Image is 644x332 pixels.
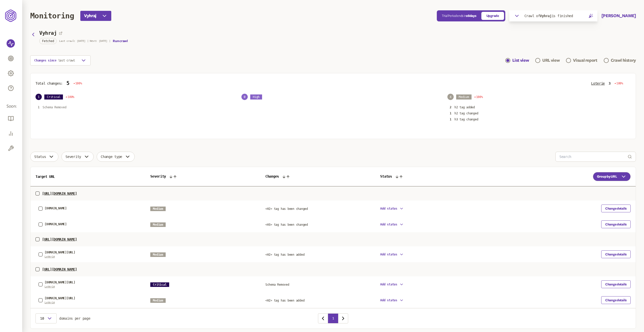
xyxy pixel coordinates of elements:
span: Schema Removed [265,283,289,286]
button: [DOMAIN_NAME][URL] [45,296,75,300]
span: 100% [73,81,82,85]
button: Group by URL [593,172,631,181]
button: Change details [601,280,631,288]
p: 5 [66,80,69,86]
span: 28 days [466,14,476,18]
span: Add status [380,223,397,226]
a: <H3> tag has been changed [265,222,308,227]
button: 1 [328,313,338,323]
span: Loterie [45,301,75,304]
span: Medium [150,222,166,227]
a: Crawl history [604,57,636,63]
span: Critical [150,282,169,287]
button: Change details [601,220,631,228]
button: Changes since last crawl [30,55,91,65]
p: Total changes: [35,81,63,85]
button: Add status [380,222,404,227]
button: 1Schema Removed [35,105,68,110]
div: Crawl history [611,57,636,63]
button: Change type [97,152,135,162]
div: Visual report [573,57,597,63]
button: Add status [380,252,404,257]
button: [DOMAIN_NAME] [45,222,67,226]
span: Loterie [45,255,75,258]
span: Fetched [42,39,54,43]
span: Medium [150,298,166,303]
button: [DOMAIN_NAME] [45,207,67,210]
span: Add status [380,253,397,256]
th: Severity [145,167,260,186]
p: Trial Period ends in [442,14,476,18]
button: Vyhraj [80,11,111,21]
a: List view [505,57,529,63]
button: Add status [380,282,404,287]
span: 0 [241,94,248,100]
button: [DOMAIN_NAME][URL] [45,281,75,284]
p: Crawl of is [524,14,573,18]
span: <H2> tag has been added [265,253,304,256]
a: [DOMAIN_NAME][URL]Loterie [39,281,75,288]
span: Vyhraj [540,14,551,18]
p: 3 [609,81,611,85]
button: Change details [601,205,631,212]
div: List view [512,57,529,63]
a: [DOMAIN_NAME] [39,222,67,226]
th: Target URL [30,167,145,186]
span: 100% [474,95,483,99]
span: 1 [38,106,40,109]
span: <H3> tag has been changed [265,223,308,226]
span: 4 [447,94,454,100]
span: 1 [450,112,451,115]
span: Critical [44,94,63,99]
span: 2 [450,106,451,109]
button: Crawl ofVyhrajis finished [509,10,597,21]
span: 100% [614,81,623,85]
button: [DOMAIN_NAME][URL] [45,251,75,254]
span: Add status [380,207,397,210]
a: [DOMAIN_NAME][URL]Loterie [39,296,75,304]
span: Medium [150,252,166,257]
input: Search [559,152,628,161]
span: Add status [380,298,397,302]
button: 2h2 tag added [447,105,477,110]
span: finished [557,14,573,18]
span: Vyhraj [84,13,96,19]
a: <H2> tag has been added [265,298,304,303]
a: URL view [535,57,560,63]
a: <H2> tag has been added [265,252,304,257]
button: Add status [380,298,404,303]
span: High [250,94,262,99]
span: Medium [150,207,166,211]
span: Group by URL [597,175,617,179]
span: 1 [450,118,451,121]
span: Soon: [7,104,16,109]
button: 1h2 tag changed [447,111,480,116]
span: 100% [65,95,74,99]
a: [DOMAIN_NAME] [39,207,67,211]
button: Run crawl [113,39,128,43]
span: Status [34,155,46,159]
a: <H2> tag has been changed [265,206,308,211]
button: Change details [601,296,631,304]
div: URL view [542,57,560,63]
p: h2 tag changed [454,111,478,115]
span: <H2> tag has been added [265,299,304,302]
button: 10 [35,313,57,323]
p: Changes since [34,58,75,62]
div: Navigation [505,55,636,65]
p: h3 tag changed [454,117,478,121]
p: [URL][DOMAIN_NAME] [42,191,77,195]
button: Change details [601,250,631,258]
span: Change type [101,155,122,159]
button: Severity [61,152,94,162]
span: Add status [380,283,397,286]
